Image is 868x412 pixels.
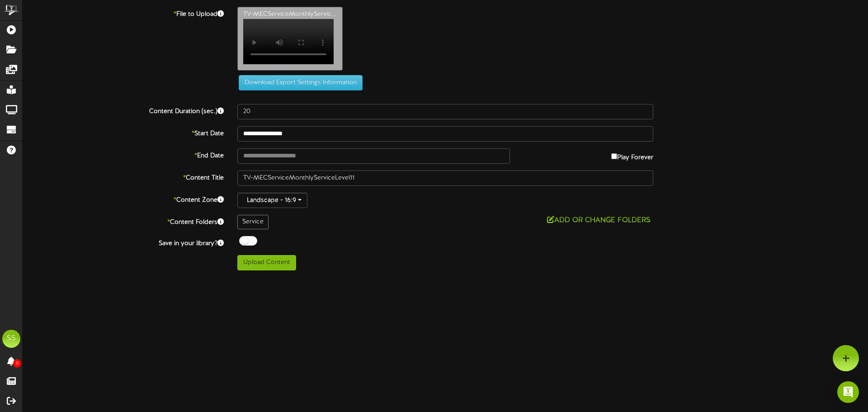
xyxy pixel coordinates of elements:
button: Download Export Settings Information [239,75,363,90]
input: Play Forever [611,153,617,159]
label: Start Date [16,126,231,138]
a: Download Export Settings Information [234,79,363,86]
label: Save in your library? [16,236,231,248]
div: Open Intercom Messenger [837,381,859,403]
video: Your browser does not support HTML5 video. [243,19,334,64]
div: SS [2,330,20,348]
label: Content Zone [16,193,231,205]
button: Upload Content [237,255,296,270]
label: Content Folders [16,215,231,227]
label: File to Upload [16,7,231,19]
label: Content Title [16,170,231,183]
div: Service [237,215,269,229]
span: 0 [13,359,21,368]
label: Play Forever [611,148,653,162]
input: Title of this Content [237,170,653,186]
label: Content Duration (sec.) [16,104,231,116]
button: Add or Change Folders [544,215,653,226]
label: End Date [16,148,231,161]
button: Landscape - 16:9 [237,193,307,208]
